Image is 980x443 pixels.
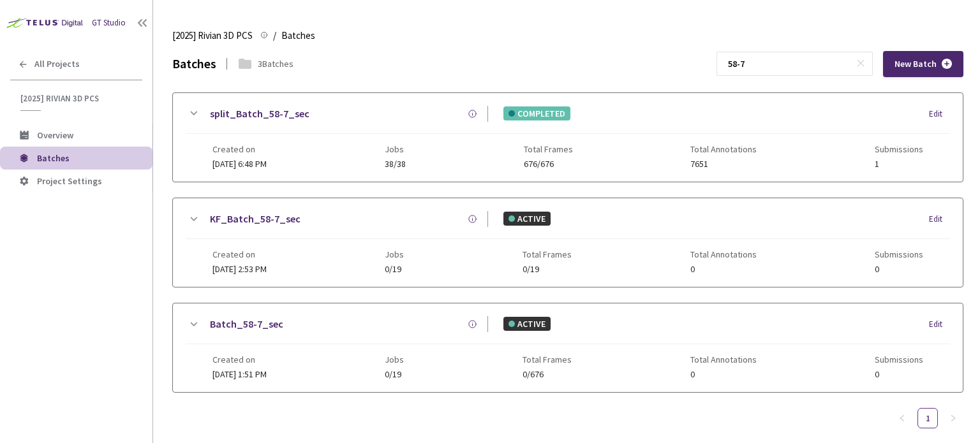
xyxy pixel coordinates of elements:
span: 0/676 [523,370,572,379]
div: COMPLETED [503,106,570,120]
li: / [273,28,276,43]
div: GT Studio [92,17,126,29]
span: Batches [37,152,70,164]
div: 3 Batches [258,57,293,71]
span: 0 [875,370,923,379]
span: Total Annotations [690,249,757,259]
span: 1 [875,159,923,169]
span: Total Frames [523,249,572,259]
a: split_Batch_58-7_sec [210,106,309,122]
span: 0 [690,265,757,274]
span: [DATE] 2:53 PM [212,263,267,275]
div: ACTIVE [503,212,551,226]
span: Project Settings [37,175,102,187]
span: 0 [690,370,757,379]
span: Total Frames [524,144,573,154]
span: Submissions [875,144,923,154]
span: Total Annotations [690,144,757,154]
span: [2025] Rivian 3D PCS [20,93,135,104]
span: 7651 [690,159,757,169]
span: Created on [212,354,267,365]
span: Submissions [875,249,923,259]
input: Search [720,52,856,75]
div: split_Batch_58-7_secCOMPLETEDEditCreated on[DATE] 6:48 PMJobs38/38Total Frames676/676Total Annota... [173,93,963,182]
div: Batches [172,54,216,73]
span: 0 [875,265,923,274]
span: Created on [212,249,267,259]
span: Total Frames [523,354,572,365]
div: Edit [929,318,950,331]
span: 0/19 [385,370,404,379]
span: New Batch [895,59,937,69]
span: Overview [37,129,73,141]
a: 1 [918,409,937,428]
span: Jobs [385,144,406,154]
span: left [898,414,906,422]
span: Jobs [385,354,404,365]
span: 38/38 [385,159,406,169]
div: ACTIVE [503,317,551,331]
a: KF_Batch_58-7_sec [210,211,301,227]
span: Submissions [875,354,923,365]
button: left [892,408,912,428]
button: right [943,408,963,428]
span: [DATE] 6:48 PM [212,158,267,170]
span: [DATE] 1:51 PM [212,368,267,380]
span: All Projects [34,59,80,69]
a: Batch_58-7_sec [210,316,283,332]
span: Total Annotations [690,354,757,365]
span: [2025] Rivian 3D PCS [172,28,253,43]
span: 676/676 [524,159,573,169]
span: right [949,414,957,422]
div: Edit [929,108,950,120]
span: 0/19 [385,265,404,274]
div: Edit [929,213,950,226]
li: Next Page [943,408,963,428]
li: Previous Page [892,408,912,428]
li: 1 [917,408,938,428]
span: Jobs [385,249,404,259]
span: Batches [281,28,315,43]
span: Created on [212,144,267,154]
span: 0/19 [523,265,572,274]
div: Batch_58-7_secACTIVEEditCreated on[DATE] 1:51 PMJobs0/19Total Frames0/676Total Annotations0Submis... [173,303,963,392]
div: KF_Batch_58-7_secACTIVEEditCreated on[DATE] 2:53 PMJobs0/19Total Frames0/19Total Annotations0Subm... [173,198,963,287]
